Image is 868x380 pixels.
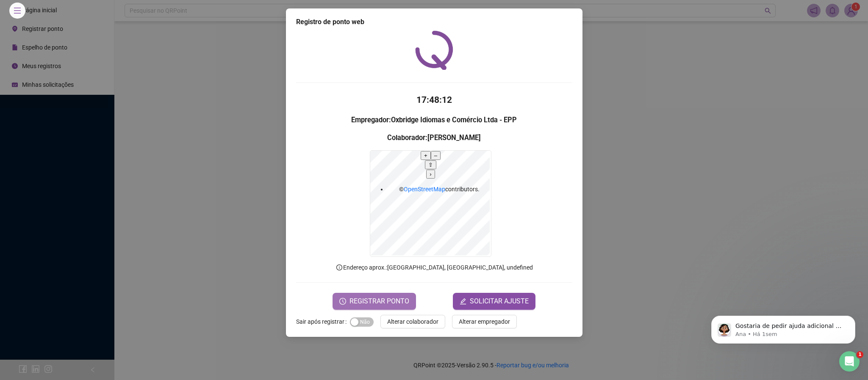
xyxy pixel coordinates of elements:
[426,170,435,179] button: ›
[387,184,491,194] li: © contributors.
[453,293,535,310] button: editSOLICITAR AJUSTE
[416,95,452,105] time: 17:48:12
[296,315,350,328] label: Sair após registrar
[333,293,416,310] button: REGISTRAR PONTO
[459,317,510,326] span: Alterar empregador
[349,296,409,306] span: REGISTRAR PONTO
[387,317,438,326] span: Alterar colaborador
[428,162,433,168] span: ⇧
[460,298,466,305] span: edit
[470,296,529,306] span: SOLICITAR AJUSTE
[296,263,572,272] p: Endereço aprox. : [GEOGRAPHIC_DATA], [GEOGRAPHIC_DATA], undefined
[421,151,431,160] button: +
[415,30,453,70] img: QRPoint
[839,351,860,372] iframe: Intercom live chat
[404,186,445,193] a: OpenStreetMap
[380,315,445,328] button: Alterar colaborador
[452,315,517,328] button: Alterar empregador
[336,264,343,271] span: info-circle
[857,351,863,358] span: 1
[431,151,441,160] button: –
[351,116,389,124] strong: Empregador
[430,171,431,177] span: ›
[296,17,572,27] div: Registro de ponto web
[296,115,572,126] h3: : Oxbridge Idiomas e Comércio Ltda - EPP
[339,298,346,305] span: clock-circle
[387,134,425,142] strong: Colaborador
[699,298,868,357] iframe: Intercom notifications mensagem
[425,160,436,169] button: ⇧
[14,7,21,14] span: menu
[296,132,572,143] h3: : [PERSON_NAME]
